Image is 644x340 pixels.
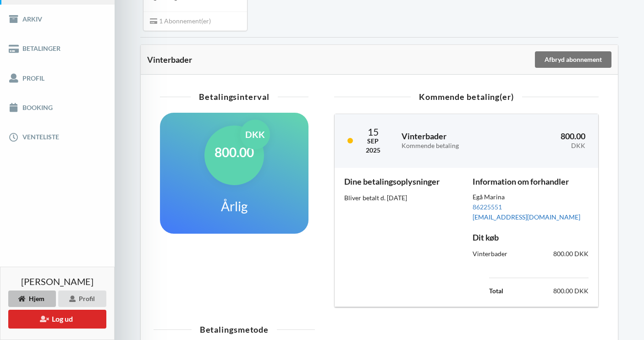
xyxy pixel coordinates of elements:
div: Afbryd abonnement [535,51,611,68]
div: Profil [58,291,106,307]
td: 800.00 DKK [521,285,589,297]
div: Vinterbader [466,243,530,265]
h3: Information om forhandler [473,176,589,187]
div: Sep [366,137,380,146]
span: [PERSON_NAME] [21,277,94,286]
div: Kommende betaling [402,142,503,150]
div: Betalingsinterval [160,93,308,101]
div: DKK [516,142,585,150]
button: Log ud [8,310,106,329]
div: DKK [240,120,270,149]
div: 2025 [366,146,380,155]
div: Vinterbader [147,55,534,64]
span: 1 Abonnement(er) [150,17,211,25]
a: [EMAIL_ADDRESS][DOMAIN_NAME] [473,213,580,221]
b: Total [489,287,503,295]
div: 15 [366,127,380,137]
div: Bliver betalt d. [DATE] [344,193,460,203]
div: Egå Marina [473,193,589,202]
h1: 800.00 [215,144,254,160]
h3: Dit køb [473,232,589,243]
h3: 800.00 [516,131,585,149]
h3: Dine betalingsoplysninger [344,176,460,187]
div: Betalingsmetode [154,325,315,334]
div: Hjem [8,291,56,307]
div: 800.00 DKK [531,243,595,265]
a: 86225551 [473,203,502,211]
div: Kommende betaling(er) [334,93,599,101]
h1: Årlig [221,198,248,214]
h3: Vinterbader [402,131,503,149]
